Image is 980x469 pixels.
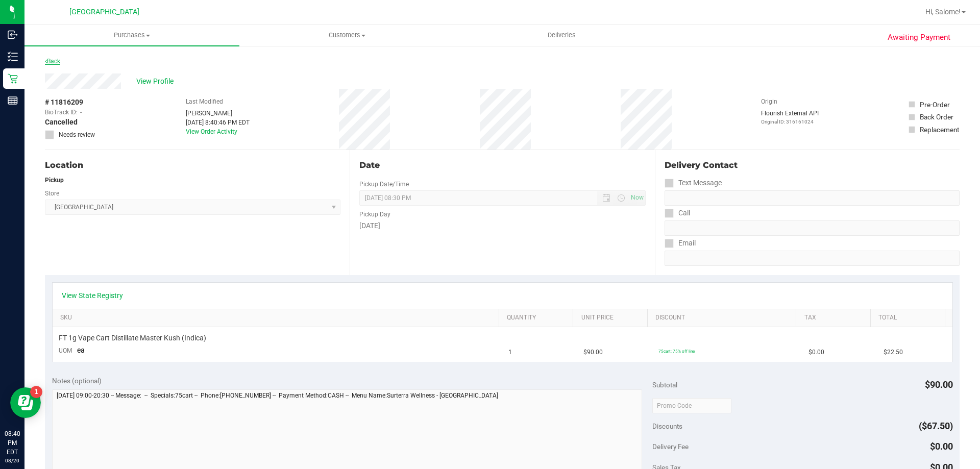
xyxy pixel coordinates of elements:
input: Format: (999) 999-9999 [665,190,960,206]
div: Location [45,159,340,171]
label: Pickup Date/Time [359,180,409,189]
span: Notes (optional) [52,377,102,385]
span: $0.00 [930,441,953,452]
input: Format: (999) 999-9999 [665,220,960,236]
span: Customers [240,31,454,40]
a: View State Registry [62,290,123,301]
span: Deliveries [534,31,590,40]
a: Back [45,58,60,65]
div: Replacement [920,125,959,135]
a: Discount [655,314,792,322]
inline-svg: Inbound [8,30,18,40]
span: View Profile [136,76,177,87]
a: Deliveries [454,24,669,46]
span: BioTrack ID: [45,108,78,117]
div: [DATE] [359,220,645,231]
p: 08:40 PM EDT [5,429,20,457]
label: Email [665,236,696,251]
span: Discounts [652,417,682,435]
span: Cancelled [45,117,78,128]
span: $90.00 [583,348,603,357]
p: 08/20 [5,457,20,464]
a: Customers [239,24,454,46]
span: Hi, Salome! [925,8,961,16]
div: Date [359,159,645,171]
span: Needs review [59,130,95,139]
span: 1 [508,348,512,357]
div: [PERSON_NAME] [186,109,250,118]
a: Total [878,314,941,322]
label: Pickup Day [359,210,390,219]
inline-svg: Retail [8,73,18,84]
span: $90.00 [925,379,953,390]
div: Flourish External API [761,109,819,126]
strong: Pickup [45,177,64,184]
a: View Order Activity [186,128,237,135]
span: FT 1g Vape Cart Distillate Master Kush (Indica) [59,333,206,343]
span: $22.50 [884,348,903,357]
div: Back Order [920,112,953,122]
span: # 11816209 [45,97,83,108]
input: Promo Code [652,398,731,413]
inline-svg: Inventory [8,52,18,62]
iframe: Resource center unread badge [30,386,42,398]
iframe: Resource center [10,387,41,418]
span: ea [77,346,85,354]
span: ($67.50) [919,421,953,431]
div: Delivery Contact [665,159,960,171]
a: Quantity [507,314,569,322]
span: [GEOGRAPHIC_DATA] [69,8,139,16]
label: Text Message [665,176,722,190]
span: 75cart: 75% off line [658,349,695,354]
span: UOM [59,347,72,354]
p: Original ID: 316161024 [761,118,819,126]
label: Origin [761,97,777,106]
div: [DATE] 8:40:46 PM EDT [186,118,250,127]
span: - [80,108,82,117]
label: Call [665,206,690,220]
span: Purchases [24,31,239,40]
span: Awaiting Payment [888,32,950,43]
span: $0.00 [808,348,824,357]
label: Store [45,189,59,198]
label: Last Modified [186,97,223,106]
a: Tax [804,314,867,322]
span: Subtotal [652,381,677,389]
span: Delivery Fee [652,442,689,451]
a: Unit Price [581,314,644,322]
a: SKU [60,314,495,322]
div: Pre-Order [920,100,950,110]
a: Purchases [24,24,239,46]
inline-svg: Reports [8,95,18,106]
